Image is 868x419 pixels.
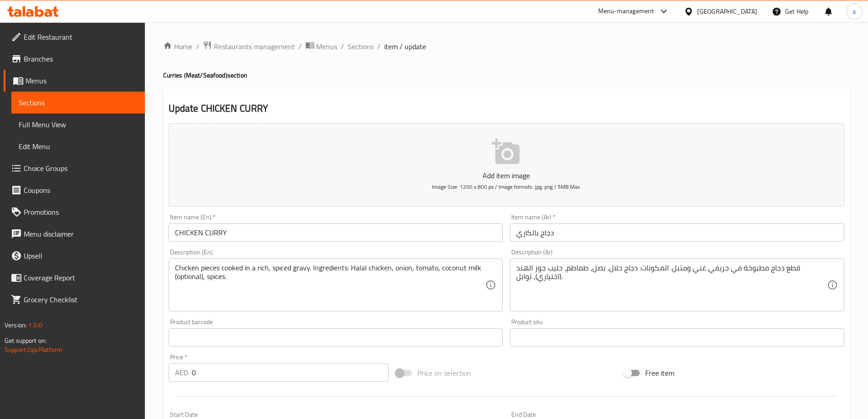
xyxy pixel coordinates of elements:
[24,185,138,196] span: Coupons
[4,201,145,223] a: Promotions
[214,41,295,52] span: Restaurants management
[853,6,856,16] span: a
[341,41,344,52] li: /
[4,157,145,179] a: Choice Groups
[4,289,145,310] a: Grocery Checklist
[183,170,830,181] p: Add item image
[432,181,581,192] span: Image Size: 1200 x 800 px / Image formats: jpg, png / 5MB Max.
[19,97,138,108] span: Sections
[510,223,844,242] input: Enter name Ar
[163,71,850,80] h4: Curries (Meat/Seafood) section
[11,135,145,157] a: Edit Menu
[24,228,138,239] span: Menu disclaimer
[24,53,138,64] span: Branches
[24,272,138,283] span: Coverage Report
[377,41,380,52] li: /
[316,41,337,52] span: Menus
[175,264,486,307] textarea: Chicken pieces cooked in a rich, spiced gravy. Ingredients: Halal chicken, onion, tomato, coconut...
[169,123,844,207] button: Add item imageImage Size: 1200 x 800 px / Image formats: jpg, png / 5MB Max.
[163,41,850,52] nav: breadcrumb
[4,267,145,289] a: Coverage Report
[169,328,503,347] input: Please enter product barcode
[24,207,138,217] span: Promotions
[4,70,145,92] a: Menus
[510,328,844,347] input: Please enter product sku
[24,31,138,42] span: Edit Restaurant
[4,223,145,245] a: Menu disclaimer
[28,319,42,331] span: 1.0.0
[5,319,27,331] span: Version:
[203,41,295,52] a: Restaurants management
[298,41,302,52] li: /
[196,41,199,52] li: /
[5,335,46,347] span: Get support on:
[4,48,145,70] a: Branches
[598,6,654,17] div: Menu-management
[4,245,145,267] a: Upsell
[175,367,188,378] p: AED
[19,119,138,130] span: Full Menu View
[417,367,471,378] span: Price on selection
[24,294,138,305] span: Grocery Checklist
[384,41,426,52] span: item / update
[169,102,844,115] h2: Update CHICKEN CURRY
[516,264,827,307] textarea: قطع دجاج مطبوخة في جريفي غني ومتبل. المكونات: دجاج حلال، بصل، طماطم، حليب جوز الهند (اختياري)، تو...
[4,179,145,201] a: Coupons
[11,114,145,135] a: Full Menu View
[24,163,138,174] span: Choice Groups
[192,363,389,382] input: Please enter price
[163,41,192,52] a: Home
[19,141,138,152] span: Edit Menu
[305,41,337,52] a: Menus
[697,6,757,16] div: [GEOGRAPHIC_DATA]
[4,26,145,48] a: Edit Restaurant
[348,41,374,52] a: Sections
[24,250,138,261] span: Upsell
[645,367,674,378] span: Free item
[11,92,145,114] a: Sections
[169,223,503,242] input: Enter name En
[26,75,138,86] span: Menus
[5,344,62,356] a: Support.OpsPlatform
